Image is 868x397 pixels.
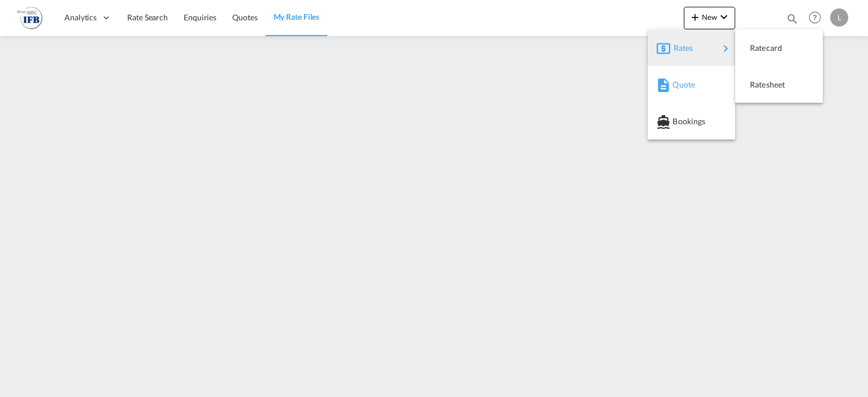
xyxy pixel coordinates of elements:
button: Quote [648,66,735,103]
span: Bookings [672,110,685,133]
span: Rates [674,37,687,59]
div: Quote [657,71,726,99]
button: Bookings [648,103,735,139]
md-icon: icon-chevron-right [719,42,732,55]
div: Bookings [657,107,726,136]
span: Quote [672,73,685,96]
